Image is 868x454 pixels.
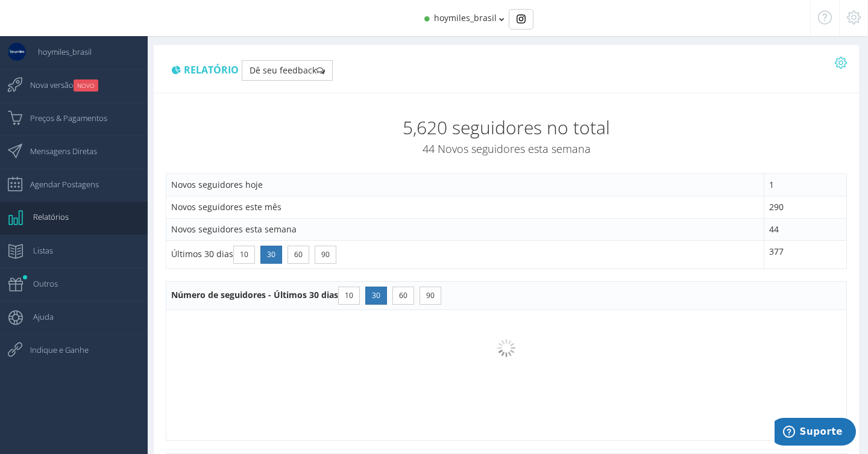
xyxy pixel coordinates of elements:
span: Listas [21,235,53,266]
img: User Image [8,43,26,61]
td: 44 [764,218,846,240]
button: 90 [315,246,336,264]
td: 290 [764,196,846,218]
span: Agendar Postagens [18,169,99,199]
button: 30 [260,246,282,264]
span: Relatório [184,63,239,76]
span: Relatórios [21,202,69,232]
button: Dê seu feedback [242,60,333,81]
span: Preços & Pagamentos [18,103,107,133]
span: Ajuda [21,302,54,332]
button: 10 [338,287,360,305]
td: Novos seguidores este mês [166,196,764,218]
button: 10 [233,246,255,264]
div: Basic example [509,9,533,30]
td: Novos seguidores hoje [166,173,764,196]
small: NOVO [74,79,98,92]
span: Nova versão [18,70,98,100]
button: 90 [420,287,441,305]
span: Número de seguidores - Últimos 30 dias [171,289,444,300]
td: 377 [764,240,846,269]
h2: 5,620 seguidores no total [166,117,847,137]
button: 30 [365,287,387,305]
span: Indique e Ganhe [18,335,89,365]
td: 1 [764,173,846,196]
td: Novos seguidores esta semana [166,218,764,240]
img: loader.gif [497,339,515,357]
h4: 44 Novos seguidores esta semana [166,143,847,155]
td: Últimos 30 dias [166,240,764,269]
span: hoymiles_brasil [434,12,497,23]
span: Mensagens Diretas [18,136,97,166]
span: Outros [21,269,58,299]
iframe: Abre um widget para que você possa encontrar mais informações [775,418,856,448]
img: Instagram_simple_icon.svg [517,14,526,23]
button: 60 [288,246,309,264]
span: hoymiles_brasil [26,37,92,67]
button: 60 [392,287,414,305]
